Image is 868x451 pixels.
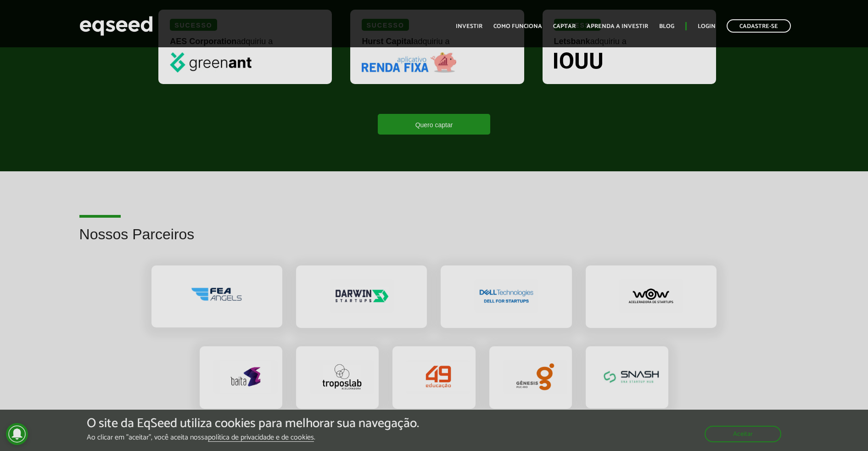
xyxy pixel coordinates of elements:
img: Parceiro 8 [503,360,567,394]
p: Ao clicar em "aceitar", você aceita nossa . [87,433,419,442]
img: Parceiro 3 [474,279,538,313]
a: Como funciona [493,23,542,29]
a: Captar [553,23,576,29]
img: Renda Fixa [362,52,456,73]
img: Parceiro 2 [330,279,394,313]
h2: Nossos Parceiros [79,226,789,256]
a: Quero captar [378,114,491,135]
img: Parceiro 5 [213,360,278,394]
img: Iouu [554,52,602,69]
button: Aceitar [705,426,781,442]
a: política de privacidade e de cookies [208,434,314,442]
img: EqSeed [79,14,153,38]
a: Blog [659,23,674,29]
h5: O site da EqSeed utiliza cookies para melhorar sua navegação. [87,417,419,431]
a: Investir [456,23,482,29]
a: Cadastre-se [727,19,791,33]
a: Aprenda a investir [587,23,648,29]
img: Parceiro 6 [310,360,374,394]
img: Parceiro 7 [406,360,470,394]
a: Login [698,23,716,29]
img: Parceiro 9 [599,360,664,393]
img: greenant [170,52,251,73]
img: Parceiro 4 [619,279,683,313]
img: Parceiro 1 [185,279,249,312]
